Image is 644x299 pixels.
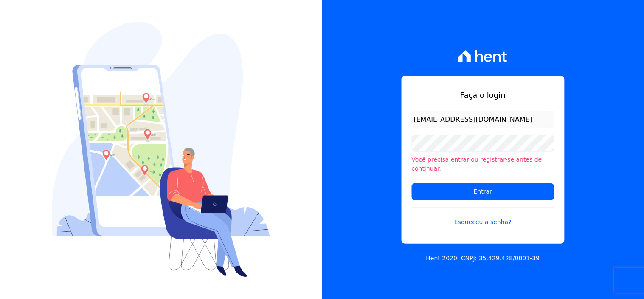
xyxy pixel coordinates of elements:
[426,254,540,263] p: Hent 2020. CNPJ: 35.429.428/0001-39
[412,155,554,173] li: Você precisa entrar ou registrar-se antes de continuar.
[52,22,270,277] img: Login
[412,89,554,101] h1: Faça o login
[412,111,554,128] input: Email
[412,207,554,227] a: Esqueceu a senha?
[412,183,554,200] input: Entrar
